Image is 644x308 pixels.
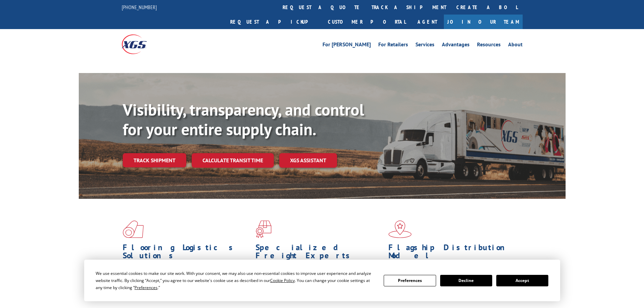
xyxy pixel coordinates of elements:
[384,275,436,286] button: Preferences
[388,243,516,263] h1: Flagship Distribution Model
[256,220,271,238] img: xgs-icon-focused-on-flooring-red
[123,153,186,167] a: Track shipment
[123,99,364,140] b: Visibility, transparency, and control for your entire supply chain.
[415,42,434,49] a: Services
[477,42,501,49] a: Resources
[192,153,274,168] a: Calculate transit time
[323,15,411,29] a: Customer Portal
[96,270,376,291] div: We use essential cookies to make our site work. With your consent, we may also use non-essential ...
[442,42,470,49] a: Advantages
[444,15,523,29] a: Join Our Team
[84,260,560,301] div: Cookie Consent Prompt
[440,275,492,286] button: Decline
[122,4,157,10] a: [PHONE_NUMBER]
[496,275,548,286] button: Accept
[411,15,444,29] a: Agent
[279,153,337,168] a: XGS ASSISTANT
[225,15,323,29] a: Request a pickup
[135,285,158,290] span: Preferences
[378,42,408,49] a: For Retailers
[388,220,412,238] img: xgs-icon-flagship-distribution-model-red
[256,243,383,263] h1: Specialized Freight Experts
[323,42,371,49] a: For [PERSON_NAME]
[123,220,144,238] img: xgs-icon-total-supply-chain-intelligence-red
[270,278,295,283] span: Cookie Policy
[123,243,251,263] h1: Flooring Logistics Solutions
[508,42,523,49] a: About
